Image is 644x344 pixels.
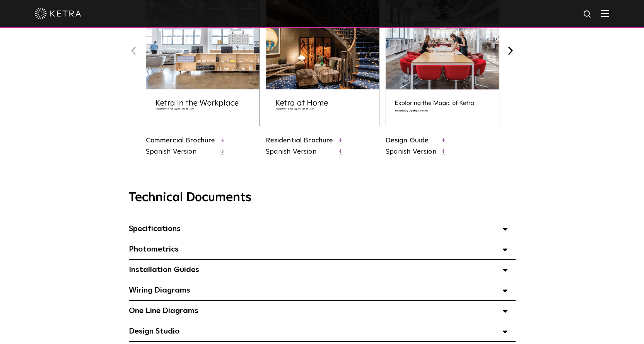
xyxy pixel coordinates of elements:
[266,137,333,144] a: Residential Brochure
[129,327,179,335] span: Design Studio
[386,147,436,157] a: Spanish Version
[601,10,609,17] img: Hamburger%20Nav.svg
[129,225,181,233] span: Specifications
[266,147,333,157] a: Spanish Version
[506,46,516,56] button: Next
[129,190,516,205] h3: Technical Documents
[129,307,198,315] span: One Line Diagrams
[386,137,429,144] a: Design Guide
[129,266,199,274] span: Installation Guides
[35,8,81,19] img: ketra-logo-2019-white
[583,10,593,19] img: search icon
[146,147,215,157] a: Spanish Version
[146,137,215,144] a: Commercial Brochure
[129,245,179,253] span: Photometrics
[129,286,190,294] span: Wiring Diagrams
[129,46,139,56] button: Previous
